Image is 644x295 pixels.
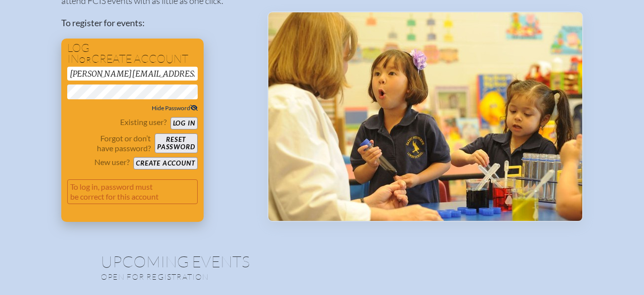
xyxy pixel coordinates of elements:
[133,157,197,169] button: Create account
[67,179,198,204] p: To log in, password must be correct for this account
[79,55,91,65] span: or
[101,253,544,269] h1: Upcoming Events
[101,272,362,282] p: Open for registration
[155,133,197,153] button: Resetpassword
[94,157,129,167] p: New user?
[61,16,252,30] p: To register for events:
[67,133,151,153] p: Forgot or don’t have password?
[120,117,167,127] p: Existing user?
[67,67,198,81] input: Email
[152,104,198,112] span: Hide Password
[171,117,198,129] button: Log in
[268,12,582,221] img: Events
[67,42,198,65] h1: Log in create account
